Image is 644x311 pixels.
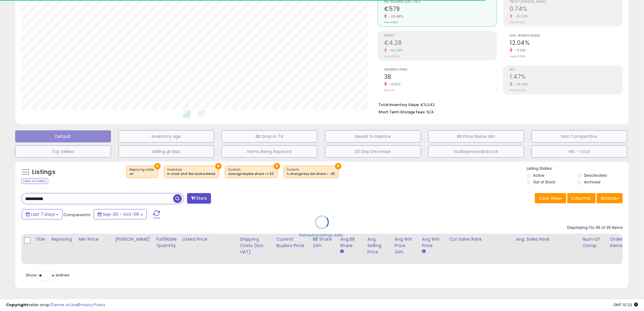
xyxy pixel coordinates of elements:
small: Prev: €87.02 [384,55,400,58]
h2: 12.04% [510,39,622,48]
span: 2025-10-14 10:22 GMT [613,302,638,308]
b: Short Term Storage Fees: [378,109,426,115]
strong: Copyright [6,302,28,308]
li: €11,042 [378,101,618,108]
span: Profit [384,34,497,38]
small: -19.15% [387,82,401,87]
a: Terms of Use [52,302,78,308]
button: BB Drop in 7d [222,130,317,142]
div: seller snap | | [6,302,105,308]
button: Default [15,130,111,142]
button: Inventory Age [119,130,214,142]
a: Privacy Policy [79,302,105,308]
span: Net Revenue (Exc. VAT) [384,0,497,4]
small: -92.97% [512,14,528,19]
span: N/A [427,109,434,115]
h2: 1.47% [510,73,622,82]
small: Prev: 10.53% [510,21,525,24]
small: Prev: 41.53% [510,55,525,58]
h2: €4.28 [384,39,497,48]
button: 30 Day Decrease [325,145,421,158]
h2: €579 [384,5,497,14]
small: -93.88% [512,82,528,87]
span: Ordered Items [384,68,497,72]
small: Prev: 47 [384,89,394,92]
button: Needs to Reprice [325,130,421,142]
h2: 38 [384,73,497,82]
h2: 0.74% [510,5,622,14]
div: Retrieving listings data.. [299,233,345,238]
button: Non Competitive [532,130,627,142]
span: Avg. Buybox Share [510,34,622,38]
small: -95.08% [387,48,403,53]
span: ROI [510,68,622,72]
small: Prev: 24.03% [510,89,526,92]
b: Total Inventory Value: [378,102,420,107]
button: HKL - OOS [532,145,627,158]
small: -71.01% [512,48,526,53]
span: Profit [PERSON_NAME] [510,0,622,4]
button: Items Being Repriced [222,145,317,158]
button: Selling @ Max [119,145,214,158]
small: -29.98% [387,14,403,19]
button: Top Sellers [15,145,111,158]
small: Prev: €826 [384,21,398,24]
button: NotRepreciedInStock [428,145,524,158]
button: BB Price Below Min [428,130,524,142]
